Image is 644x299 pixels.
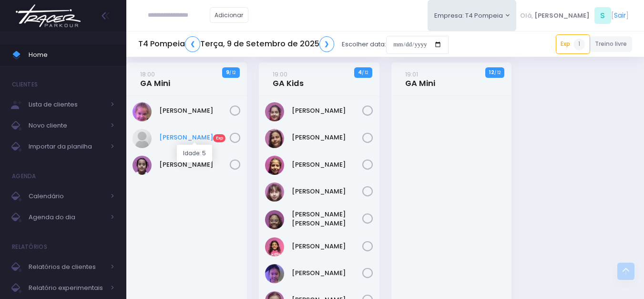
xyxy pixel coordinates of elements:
img: Maria Clara Vieira Serrano [265,210,284,229]
div: [ ] [516,5,632,26]
a: [PERSON_NAME] [292,133,362,142]
a: [PERSON_NAME] [292,268,362,278]
a: [PERSON_NAME] [292,242,362,251]
span: Calendário [29,190,105,203]
a: Treino livre [590,36,633,52]
img: Maria Orpheu [265,237,284,256]
a: Exp1 [556,34,590,53]
img: Bella Mandelli [133,102,152,121]
a: [PERSON_NAME] [292,160,362,170]
img: Manuela Antonino [265,182,284,202]
span: Importar da planilha [29,140,105,153]
img: Mei Hori [265,264,284,283]
strong: 4 [358,68,362,76]
small: / 12 [494,70,501,75]
img: Julia Gomes [265,156,284,175]
span: 1 [573,39,585,50]
a: [PERSON_NAME] [292,106,362,116]
span: Olá, [520,11,533,21]
span: Lista de clientes [29,98,105,111]
a: [PERSON_NAME] [159,160,230,170]
h4: Relatórios [12,237,47,256]
a: 18:00GA Mini [140,69,170,88]
h4: Agenda [12,167,36,186]
a: Adicionar [210,7,249,23]
a: [PERSON_NAME] [PERSON_NAME] [292,210,362,228]
strong: 9 [226,68,229,76]
span: Relatórios de clientes [29,261,105,273]
span: Agenda do dia [29,211,105,224]
a: [PERSON_NAME] [292,187,362,196]
a: [PERSON_NAME]Exp [159,133,230,142]
div: Escolher data: [138,33,449,55]
div: Idade: 5 [177,145,212,162]
a: 19:00GA Kids [273,69,304,88]
span: [PERSON_NAME] [534,11,590,21]
a: [PERSON_NAME] [159,106,230,116]
h5: T4 Pompeia Terça, 9 de Setembro de 2025 [138,36,334,52]
img: Laura Lopes Rodrigues [133,156,152,175]
span: S [594,7,611,24]
a: ❯ [319,36,335,52]
h4: Clientes [12,75,38,94]
img: Julia Soares Neves Negrão [133,129,152,148]
small: 19:01 [405,70,418,79]
span: Exp [213,134,225,143]
img: Helena Mendonça Calaf [265,102,284,121]
a: 19:01GA Mini [405,69,435,88]
img: Isabella terra [265,129,284,148]
small: 19:00 [273,70,287,79]
span: Relatório experimentais [29,282,105,294]
small: / 12 [362,70,368,75]
a: Sair [614,11,626,21]
small: / 12 [229,70,235,75]
span: Novo cliente [29,119,105,132]
strong: 12 [489,68,494,76]
span: Home [29,49,114,61]
a: ❮ [185,36,200,52]
small: 18:00 [140,70,155,79]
